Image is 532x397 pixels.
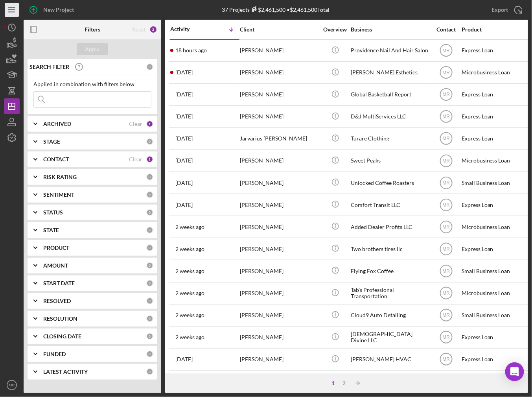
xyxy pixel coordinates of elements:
div: 1 [146,156,153,163]
b: STAGE [43,138,60,145]
b: RESOLUTION [43,316,77,322]
button: New Project [24,2,82,18]
div: [PERSON_NAME] [240,106,318,127]
div: 0 [146,333,153,340]
text: MR [442,158,450,164]
div: [PERSON_NAME] Esthetics [351,62,429,83]
div: Contact [431,26,461,33]
b: PRODUCT [43,245,69,251]
b: LATEST ACTIVITY [43,369,88,375]
div: 1 [146,120,153,127]
div: 37 Projects • $2,461,500 Total [222,6,330,13]
time: 2025-09-15 16:35 [175,180,193,186]
div: [PERSON_NAME] [240,283,318,304]
div: 0 [146,227,153,234]
div: [PERSON_NAME] [240,194,318,215]
text: MR [9,383,15,388]
button: Export [484,2,528,18]
text: MR [442,202,450,208]
div: Clear [129,156,142,162]
text: MR [442,313,450,318]
div: [PERSON_NAME] [240,371,318,392]
div: Global Basketball Report [351,84,429,105]
time: 2025-09-17 02:09 [175,113,193,120]
div: [PERSON_NAME] [240,305,318,326]
div: [PERSON_NAME] [240,62,318,83]
div: Turare Clothing [351,128,429,149]
div: [PERSON_NAME] [240,172,318,193]
text: MR [442,114,450,120]
div: Activity [170,26,205,32]
time: 2025-09-15 18:13 [175,157,193,164]
div: Applied in combination with filters below [33,81,151,87]
text: MR [442,92,450,98]
div: Tab’s Professional Transportation [351,283,429,304]
div: Comfort Transit LLC [351,194,429,215]
div: Providence Nail And Hair Salon [351,40,429,61]
div: [PERSON_NAME] [240,84,318,105]
text: MR [442,70,450,76]
div: [PERSON_NAME] [240,150,318,171]
div: Flying Fox Coffee [351,260,429,281]
text: MR [442,246,450,252]
time: 2025-09-18 17:11 [175,91,193,98]
div: $2,461,500 [250,6,286,13]
div: Reset [132,26,145,33]
text: MR [442,335,450,340]
button: MR [4,377,20,393]
text: MR [442,48,450,54]
div: 2 [339,380,350,386]
div: Added Dealer Profits LLC [351,216,429,237]
div: 0 [146,244,153,251]
div: Business [351,26,429,33]
time: 2025-09-12 16:23 [175,202,193,208]
time: 2025-09-16 04:23 [175,135,193,142]
div: Sweet Peaks [351,150,429,171]
div: 0 [146,315,153,322]
div: 0 [146,280,153,287]
div: 0 [146,174,153,181]
div: Two brothers tires llc [351,238,429,259]
time: 2025-09-08 17:26 [175,268,204,274]
div: Jarvarius [PERSON_NAME] [240,128,318,149]
div: [DEMOGRAPHIC_DATA] Divine LLC [351,327,429,348]
div: Cloud9 Auto Detailing [351,305,429,326]
b: SEARCH FILTER [29,64,69,70]
b: STATUS [43,209,63,216]
time: 2025-09-19 19:35 [175,69,193,76]
b: SENTIMENT [43,192,74,198]
time: 2025-09-10 19:25 [175,246,204,252]
div: [PERSON_NAME] [240,349,318,370]
div: Unlocked Coffee Roasters [351,172,429,193]
div: 0 [146,351,153,358]
div: 0 [146,209,153,216]
button: Apply [77,43,108,55]
b: STATE [43,227,59,233]
b: START DATE [43,280,75,286]
div: Export [492,2,508,18]
text: MR [442,180,450,186]
b: CLOSING DATE [43,333,81,340]
b: Filters [85,26,100,33]
b: ARCHIVED [43,121,71,127]
time: 2025-09-08 11:18 [175,290,204,296]
div: Overview [320,26,350,33]
div: 2 [149,26,157,33]
div: 0 [146,191,153,198]
div: 0 [146,138,153,145]
b: CONTACT [43,156,69,162]
time: 2025-09-05 15:22 [175,312,204,318]
div: Clear [129,121,142,127]
div: [PERSON_NAME] HVAC [351,349,429,370]
div: [PERSON_NAME] [240,216,318,237]
div: 1 [328,380,339,386]
time: 2025-09-05 12:59 [175,334,204,340]
div: 0 [146,262,153,269]
text: MR [442,269,450,274]
div: D&J MultiServices LLC [351,106,429,127]
b: FUNDED [43,351,66,357]
div: [PERSON_NAME] [240,40,318,61]
b: RISK RATING [43,174,77,180]
div: [PERSON_NAME] [240,327,318,348]
time: 2025-09-21 20:18 [175,47,207,54]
